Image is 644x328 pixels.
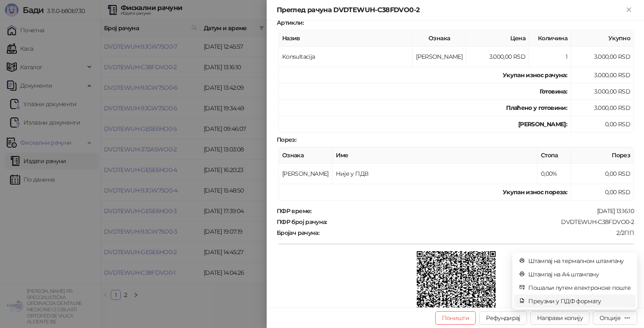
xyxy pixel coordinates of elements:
[413,47,466,67] td: [PERSON_NAME]
[332,147,538,164] th: Име
[571,116,634,133] td: 0,00 RSD
[537,314,583,322] span: Направи копију
[528,270,631,279] span: Штампај на А4 штампачу
[279,30,413,47] th: Назив
[503,71,567,79] strong: Укупан износ рачуна :
[593,311,637,325] button: Опције
[277,5,624,15] div: Преглед рачуна DVDTEWUH-C38FDVO0-2
[529,30,571,47] th: Количина
[479,311,527,325] button: Рефундирај
[466,47,529,67] td: 3.000,00 RSD
[277,218,327,226] strong: ПФР број рачуна :
[571,184,634,200] td: 0,00 RSD
[277,19,304,26] strong: Артикли :
[528,283,631,292] span: Пошаљи путем електронске поште
[435,311,476,325] button: Поништи
[624,5,634,15] button: Close
[277,136,296,143] strong: Порез :
[279,147,332,164] th: Ознака
[600,314,621,322] div: Опције
[312,207,635,215] div: [DATE] 13:16:10
[332,164,538,184] td: Није у ПДВ
[413,30,466,47] th: Ознака
[528,297,631,306] span: Преузми у ПДФ формату
[503,188,567,196] strong: Укупан износ пореза:
[571,83,634,100] td: 3.000,00 RSD
[528,256,631,266] span: Штампај на термалном штампачу
[328,218,635,226] div: DVDTEWUH-C38FDVO0-2
[320,229,635,237] div: 2/2ПП
[530,311,589,325] button: Направи копију
[571,164,634,184] td: 0,00 RSD
[571,47,634,67] td: 3.000,00 RSD
[518,120,567,128] strong: [PERSON_NAME]:
[279,47,413,67] td: Konsultacija
[538,164,571,184] td: 0,00%
[571,67,634,83] td: 3.000,00 RSD
[571,30,634,47] th: Укупно
[538,147,571,164] th: Стопа
[279,164,332,184] td: [PERSON_NAME]
[540,88,567,95] strong: Готовина :
[277,229,319,237] strong: Бројач рачуна :
[529,47,571,67] td: 1
[506,104,567,112] strong: Плаћено у готовини:
[277,207,312,215] strong: ПФР време :
[571,147,634,164] th: Порез
[466,30,529,47] th: Цена
[571,100,634,116] td: 3.000,00 RSD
